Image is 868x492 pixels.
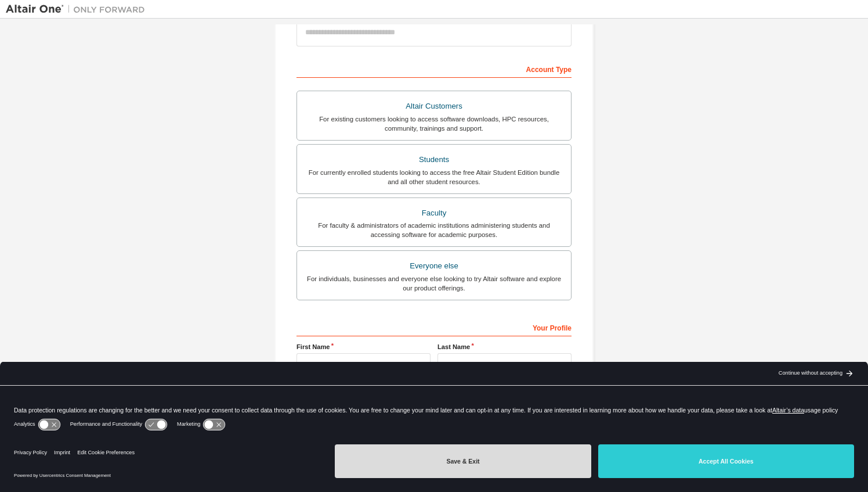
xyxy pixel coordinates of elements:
[296,318,572,336] div: Your Profile
[437,342,572,351] label: Last Name
[296,342,431,351] label: First Name
[304,274,564,293] div: For individuals, businesses and everyone else looking to try Altair software and explore our prod...
[304,221,564,239] div: For faculty & administrators of academic institutions administering students and accessing softwa...
[304,205,564,221] div: Faculty
[304,98,564,114] div: Altair Customers
[304,258,564,274] div: Everyone else
[304,152,564,168] div: Students
[6,3,151,15] img: Altair One
[304,168,564,186] div: For currently enrolled students looking to access the free Altair Student Edition bundle and all ...
[304,114,564,133] div: For existing customers looking to access software downloads, HPC resources, community, trainings ...
[296,59,572,78] div: Account Type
